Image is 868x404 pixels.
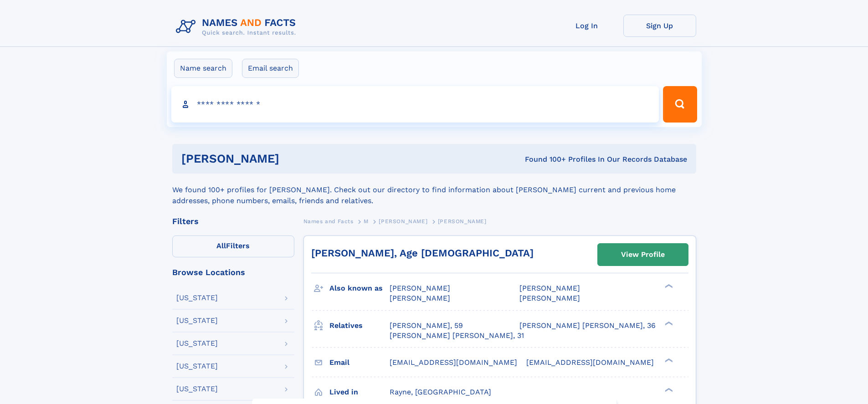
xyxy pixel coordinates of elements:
div: [US_STATE] [176,363,218,370]
h1: [PERSON_NAME] [181,153,402,164]
span: [PERSON_NAME] [390,284,450,292]
span: [PERSON_NAME] [379,218,427,225]
a: [PERSON_NAME] [PERSON_NAME], 36 [519,321,656,331]
div: Filters [172,217,294,225]
div: [US_STATE] [176,385,218,393]
span: M [364,218,369,225]
div: ❯ [663,387,673,393]
div: Found 100+ Profiles In Our Records Database [402,154,687,164]
div: ❯ [663,283,673,289]
span: All [216,241,226,250]
label: Email search [242,59,299,78]
a: View Profile [598,244,688,266]
a: M [364,215,369,227]
h3: Relatives [329,318,390,333]
span: [PERSON_NAME] [438,218,487,225]
a: [PERSON_NAME], 59 [390,321,463,331]
span: [PERSON_NAME] [519,284,580,292]
a: [PERSON_NAME] [PERSON_NAME], 31 [390,331,524,341]
div: ❯ [663,320,673,326]
span: [PERSON_NAME] [390,294,450,302]
div: [US_STATE] [176,317,218,324]
h3: Lived in [329,384,390,400]
a: [PERSON_NAME] [379,215,427,227]
div: Browse Locations [172,268,294,276]
button: Search Button [663,86,697,123]
div: We found 100+ profiles for [PERSON_NAME]. Check out our directory to find information about [PERS... [172,174,696,206]
a: [PERSON_NAME], Age [DEMOGRAPHIC_DATA] [311,247,534,259]
h3: Also known as [329,281,390,296]
span: [EMAIL_ADDRESS][DOMAIN_NAME] [526,358,654,367]
label: Name search [174,59,232,78]
a: Log In [550,15,623,37]
h3: Email [329,355,390,370]
input: search input [171,86,659,123]
img: Logo Names and Facts [172,15,303,39]
div: [US_STATE] [176,340,218,347]
div: [US_STATE] [176,294,218,302]
a: Sign Up [623,15,696,37]
span: Rayne, [GEOGRAPHIC_DATA] [390,388,491,396]
div: View Profile [621,244,665,265]
span: [PERSON_NAME] [519,294,580,302]
div: ❯ [663,357,673,363]
a: Names and Facts [303,215,354,227]
span: [EMAIL_ADDRESS][DOMAIN_NAME] [390,358,517,367]
label: Filters [172,235,294,257]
